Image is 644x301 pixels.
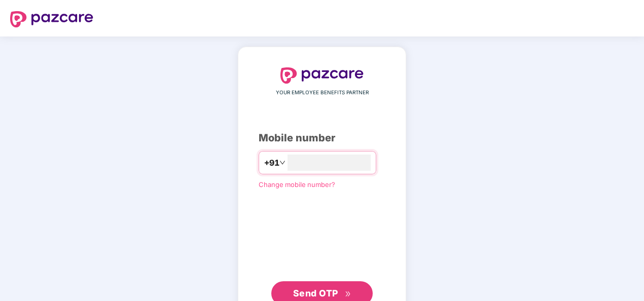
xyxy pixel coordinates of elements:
a: Change mobile number? [259,180,335,189]
span: down [279,160,285,166]
div: Mobile number [259,130,385,146]
img: logo [280,67,364,84]
span: YOUR EMPLOYEE BENEFITS PARTNER [276,89,369,97]
span: double-right [345,291,351,297]
img: logo [10,11,93,27]
span: Send OTP [293,288,338,298]
span: +91 [264,157,279,169]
